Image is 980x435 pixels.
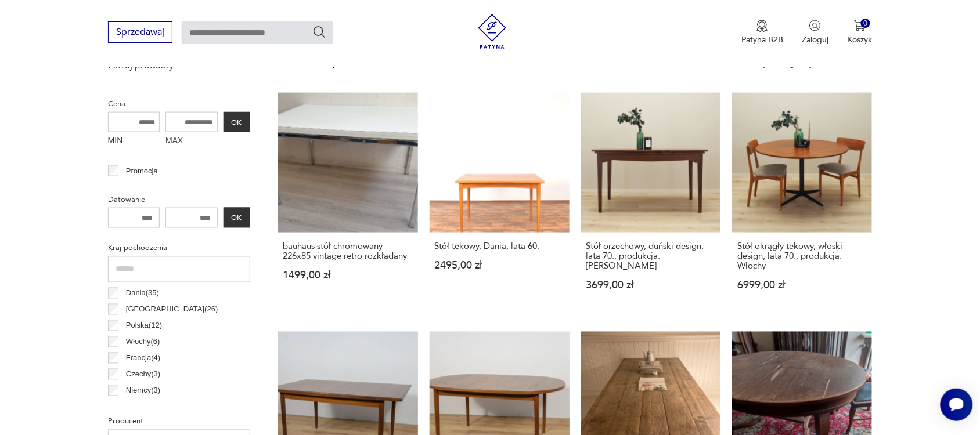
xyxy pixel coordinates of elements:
[224,208,250,228] button: OK
[586,242,716,271] h3: Stół orzechowy, duński design, lata 70., produkcja: [PERSON_NAME]
[126,165,158,177] p: Promocja
[732,93,872,313] a: Stół okrągły tekowy, włoski design, lata 70., produkcja: WłochyStół okrągły tekowy, włoski design...
[809,20,821,31] img: Ikonka użytkownika
[108,132,160,151] label: MIN
[741,20,783,45] button: Patyna B2B
[854,20,866,31] img: Ikona koszyka
[586,281,716,291] p: 3699,00 zł
[741,34,783,45] p: Patyna B2B
[165,132,218,151] label: MAX
[941,389,973,421] iframe: Smartsupp widget button
[435,242,564,252] h3: Stół tekowy, Dania, lata 60.
[741,20,783,45] a: Ikona medaluPatyna B2B
[108,193,250,206] p: Datowanie
[126,320,162,332] p: Polska ( 12 )
[283,242,413,262] h3: bauhaus stół chromowany 226x85 vintage retro rozkładany
[756,20,768,32] img: Ikona medalu
[861,19,871,28] div: 0
[581,93,721,313] a: Stół orzechowy, duński design, lata 70., produkcja: DaniaStół orzechowy, duński design, lata 70.,...
[108,97,250,110] p: Cena
[108,242,250,255] p: Kraj pochodzenia
[312,25,326,39] button: Szukaj
[847,34,872,45] p: Koszyk
[126,336,160,349] p: Włochy ( 6 )
[224,112,250,132] button: OK
[737,242,867,271] h3: Stół okrągły tekowy, włoski design, lata 70., produkcja: Włochy
[283,271,413,281] p: 1499,00 zł
[126,368,160,381] p: Czechy ( 3 )
[126,303,218,316] p: [GEOGRAPHIC_DATA] ( 26 )
[737,281,867,291] p: 6999,00 zł
[126,287,159,300] p: Dania ( 35 )
[802,34,828,45] p: Zaloguj
[126,385,160,397] p: Niemcy ( 3 )
[108,29,172,37] a: Sprzedawaj
[430,93,570,313] a: Stół tekowy, Dania, lata 60.Stół tekowy, Dania, lata 60.2495,00 zł
[108,415,250,428] p: Producent
[108,21,172,43] button: Sprzedawaj
[802,20,828,45] button: Zaloguj
[126,352,160,365] p: Francja ( 4 )
[847,20,872,45] button: 0Koszyk
[126,401,163,414] p: Szwecja ( 3 )
[475,14,510,49] img: Patyna - sklep z meblami i dekoracjami vintage
[435,261,564,271] p: 2495,00 zł
[278,93,418,313] a: bauhaus stół chromowany 226x85 vintage retro rozkładanybauhaus stół chromowany 226x85 vintage ret...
